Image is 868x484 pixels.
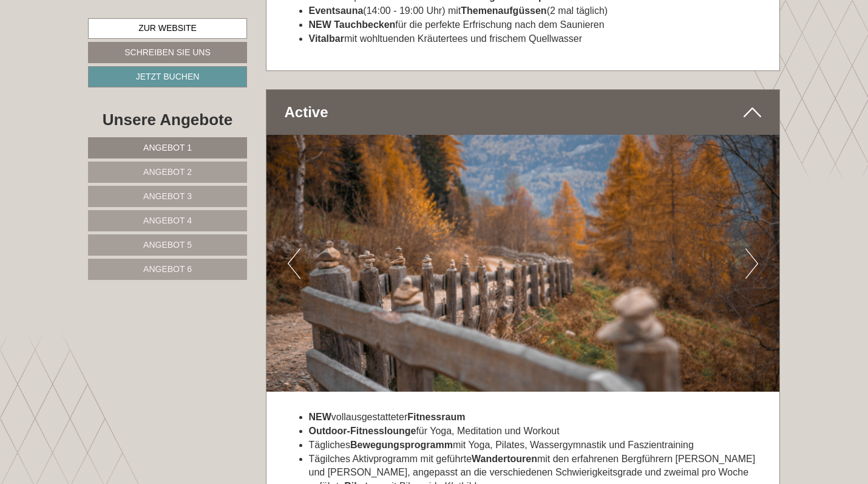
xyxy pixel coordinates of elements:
[143,240,192,250] span: Angebot 5
[407,412,465,422] strong: Fitnessraum
[288,248,300,279] button: Previous
[143,264,192,274] span: Angebot 6
[309,32,762,46] li: mit wohltuenden Kräutertees und frischem Quellwasser
[309,33,344,44] strong: Vitalbar
[309,19,396,30] strong: NEW Tauchbecken
[143,216,192,225] span: Angebot 4
[309,438,762,452] li: Tägliches mit Yoga, Pilates, Wassergymnastik und Faszientraining
[88,66,247,87] a: Jetzt buchen
[143,167,192,177] span: Angebot 2
[309,5,364,16] strong: Eventsauna
[309,426,416,436] strong: Outdoor-Fitnesslounge
[309,411,762,424] li: vollausgestatteter
[309,412,331,422] strong: NEW
[472,454,537,464] strong: Wandertouren
[350,440,453,450] strong: Bewegungsprogramm
[309,18,762,32] li: für die perfekte Erfrischung nach dem Saunieren
[309,4,762,18] li: (14:00 - 19:00 Uhr) mit (2 mal täglich)
[88,18,247,39] a: Zur Website
[461,5,546,16] strong: Themenaufgüssen
[745,248,758,279] button: Next
[143,191,192,201] span: Angebot 3
[88,42,247,63] a: Schreiben Sie uns
[309,424,762,438] li: für Yoga, Meditation und Workout
[88,109,247,131] div: Unsere Angebote
[143,143,192,152] span: Angebot 1
[266,90,780,135] div: Active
